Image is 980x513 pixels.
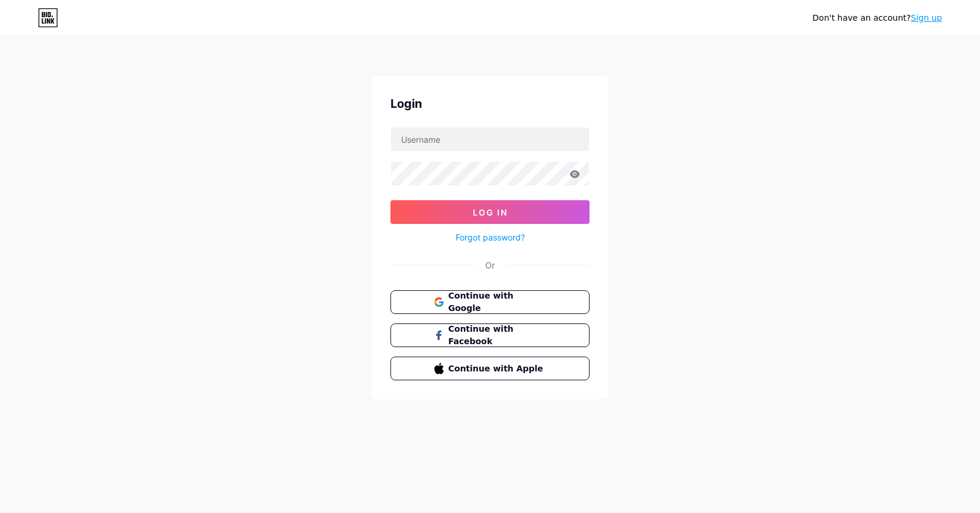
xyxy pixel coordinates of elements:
[390,323,590,347] button: Continue with Facebook
[449,323,546,348] span: Continue with Facebook
[456,231,525,243] a: Forgot password?
[812,12,942,24] div: Don't have an account?
[485,259,495,271] div: Or
[390,95,590,113] div: Login
[390,200,590,224] button: Log In
[390,290,590,314] button: Continue with Google
[449,363,546,375] span: Continue with Apple
[390,357,590,380] button: Continue with Apple
[391,127,589,151] input: Username
[911,13,942,23] a: Sign up
[473,207,508,217] span: Log In
[449,290,546,315] span: Continue with Google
